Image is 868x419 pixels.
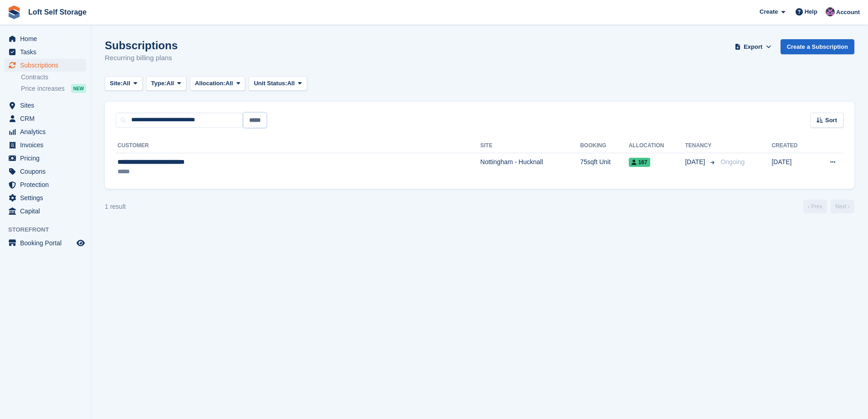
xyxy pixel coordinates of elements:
span: Export [744,42,762,52]
span: 167 [629,158,650,167]
h1: Subscriptions [105,39,178,52]
img: Amy Wright [826,7,835,16]
td: [DATE] [771,153,813,181]
a: menu [5,191,86,204]
a: Preview store [75,238,86,248]
a: menu [5,59,86,72]
span: All [287,79,295,88]
span: Booking Portal [20,237,75,249]
span: [DATE] [685,157,707,167]
a: Create a Subscription [781,39,854,54]
a: menu [5,178,86,191]
a: Loft Self Storage [25,5,90,20]
a: menu [5,165,86,178]
p: Recurring billing plans [105,53,178,63]
span: Allocation: [195,79,226,88]
span: Sites [20,99,75,112]
img: stora-icon-8386f47178a22dfd0bd8f6a31ec36ba5ce8667c1dd55bd0f319d3a0aa187defe.svg [7,5,21,19]
span: Subscriptions [20,59,75,72]
span: Protection [20,178,75,191]
a: Contracts [21,73,86,82]
th: Customer [116,139,480,153]
a: menu [5,32,86,45]
span: Storefront [8,225,91,234]
th: Created [771,139,813,153]
a: menu [5,139,86,151]
nav: Page [801,200,856,213]
button: Type: All [146,76,186,91]
span: Ongoing [720,158,745,166]
button: Export [733,39,773,54]
span: Coupons [20,165,75,178]
span: Pricing [20,152,75,165]
th: Site [480,139,580,153]
button: Unit Status: All [249,76,307,91]
span: Tasks [20,46,75,58]
span: Site: [110,79,123,88]
a: menu [5,112,86,125]
span: Analytics [20,125,75,138]
a: menu [5,237,86,249]
a: menu [5,205,86,217]
span: CRM [20,112,75,125]
a: menu [5,99,86,112]
span: All [166,79,174,88]
a: menu [5,125,86,138]
td: Nottingham - Hucknall [480,153,580,181]
span: Type: [151,79,167,88]
span: Home [20,32,75,45]
th: Booking [580,139,629,153]
span: Price increases [21,84,65,93]
span: All [226,79,233,88]
th: Tenancy [685,139,717,153]
div: 1 result [105,202,126,212]
span: Invoices [20,139,75,151]
button: Allocation: All [190,76,246,91]
a: menu [5,152,86,165]
span: Capital [20,205,75,217]
span: Help [805,7,817,16]
a: menu [5,46,86,58]
a: Next [831,200,854,213]
span: Account [836,8,860,17]
button: Site: All [105,76,143,91]
span: Settings [20,191,75,204]
span: Unit Status: [254,79,287,88]
a: Price increases NEW [21,83,86,93]
a: Previous [803,200,827,213]
span: All [123,79,130,88]
td: 75sqft Unit [580,153,629,181]
div: NEW [71,84,86,93]
th: Allocation [629,139,685,153]
span: Sort [825,116,837,125]
span: Create [760,7,778,16]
